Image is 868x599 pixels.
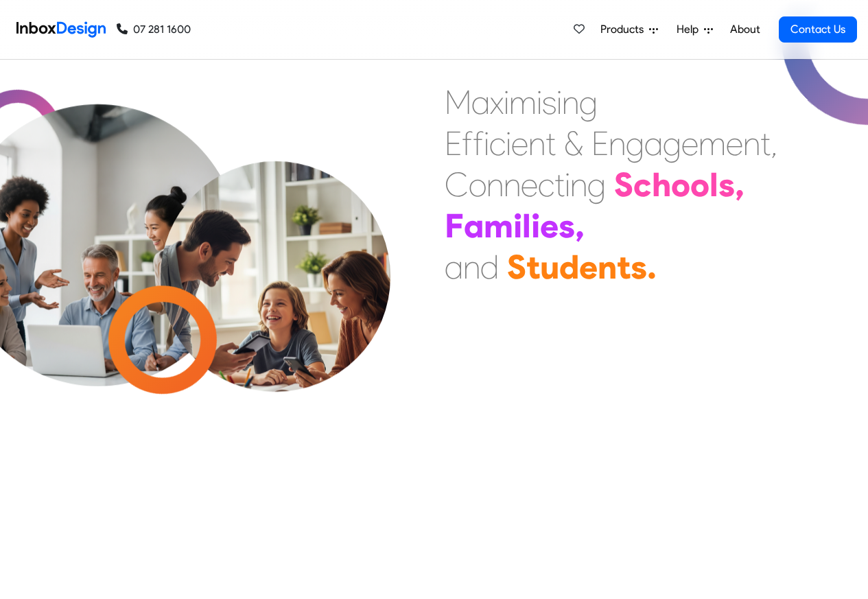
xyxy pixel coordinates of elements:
div: s [631,246,647,287]
div: l [522,205,531,246]
div: , [735,164,744,205]
div: d [559,246,579,287]
div: & [564,123,583,164]
div: a [445,246,463,287]
div: f [473,123,484,164]
div: o [690,164,709,205]
div: e [521,164,538,205]
div: g [579,82,598,123]
div: a [644,123,663,164]
div: n [463,246,480,287]
div: s [718,164,735,205]
a: Help [671,16,718,43]
div: x [490,82,504,123]
div: i [537,82,542,123]
div: n [562,82,579,123]
div: f [462,123,473,164]
div: n [609,123,626,164]
div: S [507,246,526,287]
div: t [554,164,565,205]
div: F [445,205,464,246]
div: m [509,82,537,123]
div: e [681,123,699,164]
div: o [469,164,486,205]
div: E [591,123,609,164]
div: i [531,205,540,246]
div: h [652,164,671,205]
div: t [760,123,771,164]
span: Products [600,21,649,38]
div: i [565,164,570,205]
div: t [617,246,631,287]
div: , [575,205,585,246]
a: 07 281 1600 [117,21,191,38]
a: Contact Us [779,16,857,43]
div: u [540,246,559,287]
div: n [570,164,587,205]
div: n [486,164,504,205]
a: About [726,16,764,43]
div: i [504,82,509,123]
div: g [626,123,644,164]
div: a [464,205,484,246]
div: e [511,123,528,164]
div: t [526,246,540,287]
div: a [471,82,490,123]
div: o [671,164,690,205]
div: C [445,164,469,205]
div: m [484,205,513,246]
div: i [556,82,562,123]
div: t [546,123,556,164]
div: e [579,246,598,287]
div: c [538,164,554,205]
div: i [484,123,489,164]
div: n [743,123,760,164]
div: n [598,246,617,287]
div: , [771,123,777,164]
div: g [587,164,606,205]
div: S [614,164,633,205]
div: d [480,246,499,287]
div: e [540,205,559,246]
div: l [709,164,718,205]
div: s [542,82,556,123]
div: e [726,123,743,164]
span: Help [677,21,704,38]
div: c [489,123,506,164]
a: Products [595,16,664,43]
div: Maximising Efficient & Engagement, Connecting Schools, Families, and Students. [445,82,777,287]
div: i [506,123,511,164]
div: n [504,164,521,205]
div: s [559,205,575,246]
div: n [528,123,546,164]
div: i [513,205,522,246]
div: g [663,123,681,164]
div: M [445,82,471,123]
div: m [699,123,726,164]
img: parents_with_child.png [132,154,419,442]
div: c [633,164,652,205]
div: E [445,123,462,164]
div: . [647,246,657,287]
